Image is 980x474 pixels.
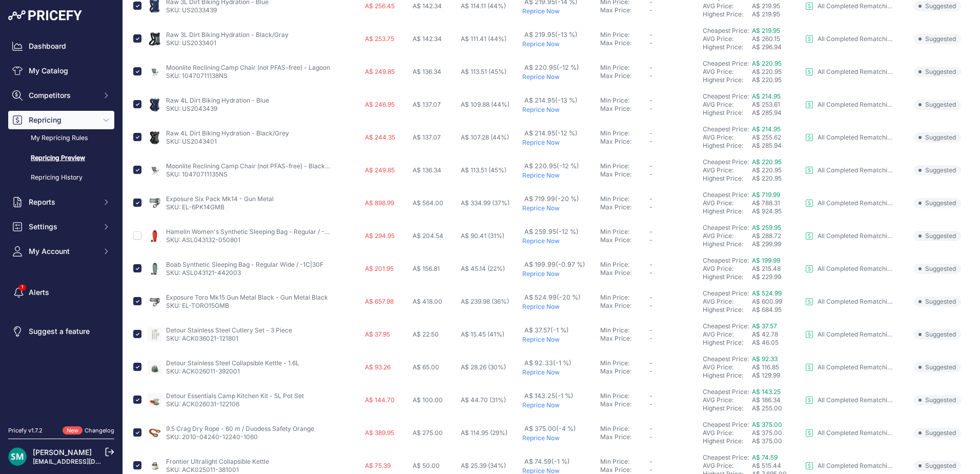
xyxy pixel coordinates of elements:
a: Dashboard [8,37,114,55]
span: Suggested [914,231,961,241]
a: A$ 220.95 [752,60,782,67]
span: - [649,203,652,211]
span: - [649,261,652,268]
a: Highest Price: [703,76,743,84]
div: Min Price: [600,162,649,170]
span: A$ 249.85 [365,166,395,174]
span: A$ 296.94 [752,43,782,51]
span: - [649,31,652,38]
span: A$ 37.57 [752,322,777,330]
div: A$ 220.95 [752,68,801,76]
a: All Completed Rematching Brands [805,133,894,142]
span: My Account [29,246,96,256]
span: (-13 %) [555,31,578,38]
span: - [649,162,652,170]
span: Suggested [914,34,961,44]
span: A$ 299.99 [752,240,781,248]
a: Suggest a feature [8,322,114,341]
span: A$ 156.81 [413,265,440,272]
div: AVG Price: [703,35,752,43]
span: Suggested [914,198,961,208]
div: Max Price: [600,334,649,343]
a: [EMAIL_ADDRESS][DOMAIN_NAME] [33,458,140,465]
a: Cheapest Price: [703,92,749,100]
span: A$ 246.95 [365,101,395,108]
a: Highest Price: [703,306,743,313]
span: A$ 220.95 [752,76,782,84]
a: SKU: 10470711135NS [166,170,228,178]
a: Alerts [8,283,114,302]
p: Reprice Now [522,139,597,147]
span: A$ 93.26 [365,363,391,371]
a: Hamelin Women's Synthetic Sleeping Bag - Regular / -1C|30F [166,228,345,235]
span: A$ 294.95 [365,232,395,240]
a: Moonlite Reclining Camp Chair (not PFAS-free) - Lagoon [166,64,330,71]
span: Suggested [914,362,961,372]
span: A$ 136.34 [413,166,441,174]
span: - [649,64,652,71]
a: Boab Synthetic Sleeping Bag - Regular Wide / -1C|30F [166,261,323,268]
span: Suggested [914,329,961,340]
a: SKU: 2010-04240-12240-1060 [166,433,258,441]
span: A$ 107.28 (44%) [461,133,509,141]
p: Reprice Now [522,270,597,278]
div: Min Price: [600,96,649,105]
p: Reprice Now [522,237,597,245]
p: All Completed Rematching Brands [818,2,894,10]
a: A$ 199.99 [752,256,780,264]
div: AVG Price: [703,2,752,10]
span: - [649,6,652,14]
p: All Completed Rematching Brands [818,265,894,273]
span: A$ 204.54 [413,232,443,240]
span: (-12 %) [557,162,579,170]
a: Highest Price: [703,142,743,149]
div: Max Price: [600,6,649,14]
a: Cheapest Price: [703,60,749,67]
p: Reprice Now [522,7,597,15]
p: Reprice Now [522,73,597,81]
span: - [649,137,652,145]
span: A$ 229.99 [752,273,781,281]
div: AVG Price: [703,68,752,76]
a: Cheapest Price: [703,27,749,34]
span: - [649,269,652,276]
a: Cheapest Price: [703,256,749,264]
span: - [649,334,652,342]
a: SKU: ASL043121-442003 [166,269,241,276]
span: A$ 37.95 [365,330,390,338]
a: Highest Price: [703,174,743,182]
div: A$ 255.62 [752,133,801,142]
span: A$ 92.33 [752,355,778,363]
span: A$ 285.94 [752,109,782,116]
a: Highest Price: [703,404,743,412]
div: Max Price: [600,72,649,80]
a: Detour Essentials Camp Kitchen Kit - 5L Pot Set [166,392,304,400]
div: Min Price: [600,195,649,203]
div: A$ 288.72 [752,232,801,240]
span: Reports [29,197,96,207]
button: Reports [8,193,114,211]
a: A$ 524.99 [752,289,782,297]
p: All Completed Rematching Brands [818,363,894,371]
a: Cheapest Price: [703,322,749,330]
span: A$ 111.41 (44%) [461,35,506,43]
p: Reprice Now [522,204,597,212]
a: Cheapest Price: [703,453,749,461]
a: A$ 375.00 [752,421,782,428]
span: A$ 219.95 [752,10,780,18]
span: A$ 114.11 (44%) [461,2,506,10]
span: A$ 244.35 [365,133,395,141]
span: A$ 564.00 [413,199,443,207]
a: All Completed Rematching Brands [805,199,894,207]
span: - [649,105,652,112]
a: SKU: US2043439 [166,105,217,112]
div: Min Price: [600,31,649,39]
a: All Completed Rematching Brands [805,429,894,437]
span: A$ 524.99 [524,293,581,301]
span: A$ 898.99 [365,199,394,207]
div: Max Price: [600,203,649,211]
span: Suggested [914,132,961,143]
span: - [649,228,652,235]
